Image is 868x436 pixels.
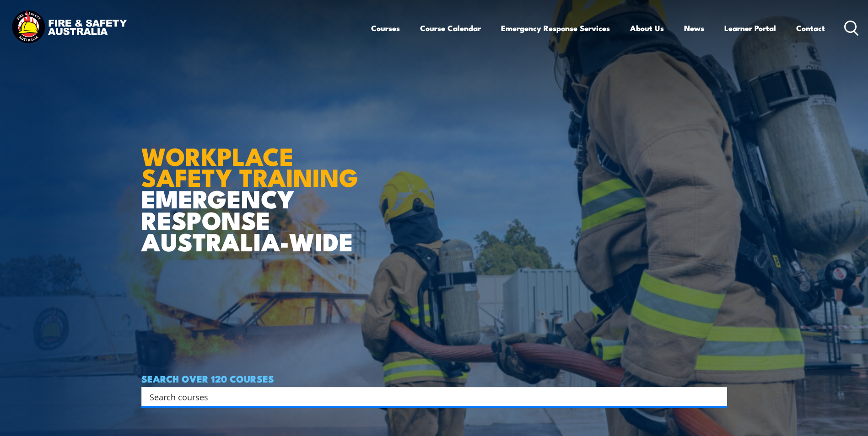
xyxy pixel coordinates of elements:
button: Search magnifier button [711,390,724,403]
input: Search input [150,390,707,404]
a: Contact [796,16,825,40]
strong: WORKPLACE SAFETY TRAINING [141,136,358,196]
a: News [684,16,704,40]
a: Emergency Response Services [501,16,610,40]
a: Learner Portal [724,16,776,40]
a: Course Calendar [420,16,481,40]
a: About Us [630,16,664,40]
a: Courses [371,16,400,40]
h1: EMERGENCY RESPONSE AUSTRALIA-WIDE [141,122,365,252]
form: Search form [151,390,709,403]
h4: SEARCH OVER 120 COURSES [141,373,727,383]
